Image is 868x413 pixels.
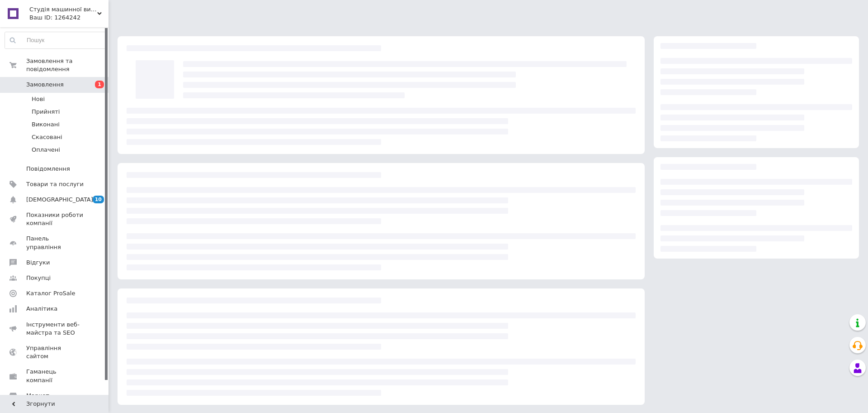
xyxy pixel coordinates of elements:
[32,108,60,116] span: Прийняті
[32,120,60,129] span: Виконані
[26,235,84,251] span: Панель управління
[32,146,60,154] span: Оплачені
[26,289,75,298] span: Каталог ProSale
[5,32,106,48] input: Пошук
[93,196,104,203] span: 10
[29,5,97,14] span: Студія машинної вишивки "ВІЛЬНІ"
[26,211,84,227] span: Показники роботи компанії
[26,274,51,282] span: Покупці
[26,392,49,400] span: Маркет
[26,259,50,267] span: Відгуки
[26,180,84,188] span: Товари та послуги
[29,14,108,22] div: Ваш ID: 1264242
[26,305,57,313] span: Аналітика
[26,368,84,384] span: Гаманець компанії
[26,196,93,204] span: [DEMOGRAPHIC_DATA]
[26,321,84,337] span: Інструменти веб-майстра та SEO
[26,344,84,360] span: Управління сайтом
[32,95,45,103] span: Нові
[26,57,108,73] span: Замовлення та повідомлення
[95,81,104,88] span: 1
[32,133,62,141] span: Скасовані
[26,165,70,173] span: Повідомлення
[26,81,64,89] span: Замовлення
